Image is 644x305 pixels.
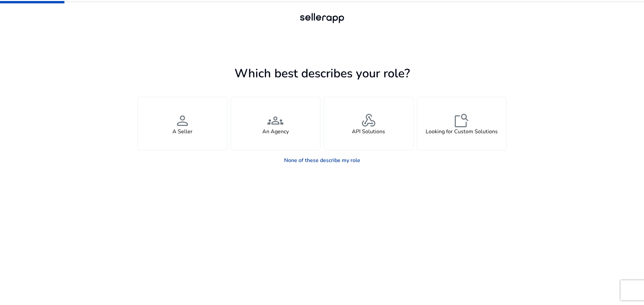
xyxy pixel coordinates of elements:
button: feature_searchLooking for Custom Solutions [417,97,507,150]
h4: An Agency [262,129,289,135]
span: groups [267,112,283,129]
a: None of these describe my role [279,154,366,167]
h4: API Solutions [352,129,385,135]
span: person [174,112,191,129]
h1: Which best describes your role? [138,66,506,81]
button: webhookAPI Solutions [324,97,414,150]
button: groupsAn Agency [231,97,321,150]
button: personA Seller [138,97,227,150]
span: webhook [361,112,377,129]
h4: Looking for Custom Solutions [426,129,498,135]
span: feature_search [453,112,470,129]
h4: A Seller [172,129,193,135]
